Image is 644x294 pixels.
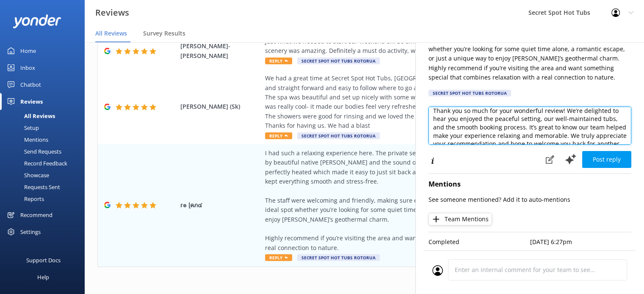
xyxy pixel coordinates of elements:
div: Chatbot [20,76,41,93]
div: Record Feedback [5,157,67,169]
span: [PERSON_NAME]-[PERSON_NAME] [180,41,261,60]
a: All Reviews [5,110,85,122]
div: Reports [5,193,44,205]
span: Secret Spot Hot Tubs Rotorua [297,58,380,64]
button: Team Mentions [428,213,492,225]
a: Record Feedback [5,157,85,169]
div: Settings [20,223,41,240]
h4: Mentions [428,179,631,190]
div: Help [37,269,49,286]
span: Reply [265,132,292,139]
div: Requests Sent [5,181,60,193]
div: All Reviews [5,110,55,122]
div: Reviews [20,93,43,110]
div: Inbox [20,59,35,76]
span: г๏ ɭคภ๔ [180,201,261,210]
div: Recommend [20,206,53,223]
span: Secret Spot Hot Tubs Rotorua [297,132,380,139]
div: Just what we needed to start our weekend off. So amazing and definitely worth the trip. So relaxi... [265,37,574,56]
p: [DATE] 6:27pm [530,237,632,247]
p: See someone mentioned? Add it to auto-mentions [428,195,631,204]
div: Support Docs [26,252,61,269]
span: Secret Spot Hot Tubs Rotorua [297,254,380,261]
img: yonder-white-logo.png [13,14,61,28]
a: Setup [5,122,85,134]
span: Survey Results [143,29,185,38]
p: Completed [428,237,530,247]
div: Showcase [5,169,49,181]
span: All Reviews [95,29,127,38]
h3: Reviews [95,6,129,19]
a: Requests Sent [5,181,85,193]
button: Post reply [582,151,631,168]
span: Reply [265,254,292,261]
div: Setup [5,122,39,134]
div: We had a great time at Secret Spot Hot Tubs, [GEOGRAPHIC_DATA]. The “check in” process was very s... [265,74,574,130]
div: Secret Spot Hot Tubs Rotorua [428,90,511,96]
a: Mentions [5,134,85,146]
span: Reply [265,58,292,64]
a: Send Requests [5,146,85,157]
div: Send Requests [5,146,61,157]
div: I had such a relaxing experience here. The private setting made it feel peaceful and secluded, su... [265,148,574,253]
img: user_profile.svg [432,265,443,276]
a: Showcase [5,169,85,181]
div: Mentions [5,134,48,146]
span: [PERSON_NAME] (Sk) [180,102,261,111]
textarea: Hi г๏ ɭคภ๔, Thank you so much for your wonderful review! We’re delighted to hear you enjoyed the ... [428,107,631,145]
div: Home [20,42,36,59]
a: Reports [5,193,85,205]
